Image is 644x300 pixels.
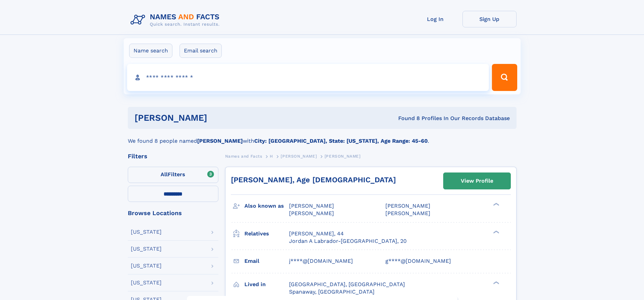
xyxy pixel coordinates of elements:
[270,152,273,160] a: H
[289,237,407,245] a: Jordan A Labrador-[GEOGRAPHIC_DATA], 20
[461,173,493,189] div: View Profile
[303,115,510,122] div: Found 8 Profiles In Our Records Database
[492,280,500,285] div: ❯
[131,280,162,285] div: [US_STATE]
[408,11,462,27] a: Log In
[127,64,489,91] input: search input
[289,289,375,295] span: Spanaway, [GEOGRAPHIC_DATA]
[289,210,334,216] span: [PERSON_NAME]
[462,11,517,27] a: Sign Up
[131,229,162,235] div: [US_STATE]
[128,167,218,183] label: Filters
[492,64,517,91] button: Search Button
[492,230,500,234] div: ❯
[128,210,218,216] div: Browse Locations
[225,152,262,160] a: Names and Facts
[244,228,289,239] h3: Relatives
[385,203,430,209] span: [PERSON_NAME]
[128,129,517,145] div: We found 8 people named with .
[289,203,334,209] span: [PERSON_NAME]
[444,173,510,189] a: View Profile
[244,200,289,212] h3: Also known as
[231,176,396,184] a: [PERSON_NAME], Age [DEMOGRAPHIC_DATA]
[128,153,218,159] div: Filters
[135,114,303,122] h1: [PERSON_NAME]
[244,255,289,267] h3: Email
[289,230,344,237] a: [PERSON_NAME], 44
[128,11,225,29] img: Logo Names and Facts
[325,154,361,159] span: [PERSON_NAME]
[131,263,162,269] div: [US_STATE]
[289,281,405,287] span: [GEOGRAPHIC_DATA], [GEOGRAPHIC_DATA]
[244,279,289,290] h3: Lived in
[492,202,500,207] div: ❯
[180,44,222,58] label: Email search
[129,44,172,58] label: Name search
[161,171,168,178] span: All
[197,138,243,144] b: [PERSON_NAME]
[270,154,273,159] span: H
[281,154,317,159] span: [PERSON_NAME]
[385,210,430,216] span: [PERSON_NAME]
[281,152,317,160] a: [PERSON_NAME]
[254,138,428,144] b: City: [GEOGRAPHIC_DATA], State: [US_STATE], Age Range: 45-60
[131,246,162,252] div: [US_STATE]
